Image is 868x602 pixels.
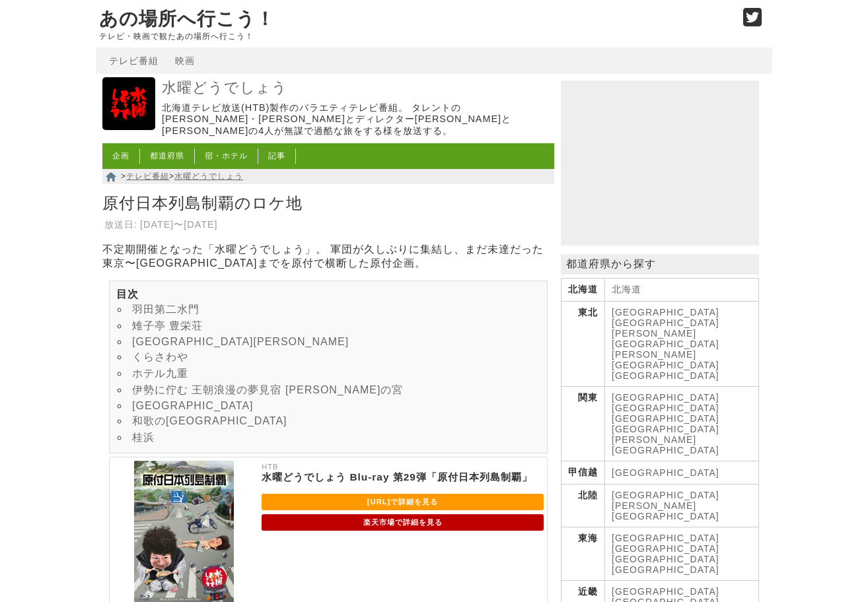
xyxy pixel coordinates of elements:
[612,445,719,455] a: [GEOGRAPHIC_DATA]
[132,384,403,395] a: 伊勢に佇む 王朝浪漫の夢見宿 [PERSON_NAME]の宮
[612,554,719,564] a: [GEOGRAPHIC_DATA]
[561,279,605,302] th: 北海道
[132,400,254,411] a: [GEOGRAPHIC_DATA]
[612,543,719,554] a: [GEOGRAPHIC_DATA]
[612,434,696,445] a: [PERSON_NAME]
[104,218,138,232] th: 放送日:
[262,494,544,510] a: [URL]で詳細を見る
[561,387,605,461] th: 関東
[612,403,719,413] a: [GEOGRAPHIC_DATA]
[175,55,195,66] a: 映画
[612,413,719,424] a: [GEOGRAPHIC_DATA]
[150,151,184,160] a: 都道府県
[102,77,155,130] img: 水曜どうでしょう
[561,527,605,581] th: 東海
[612,467,719,478] a: [GEOGRAPHIC_DATA]
[561,485,605,527] th: 北陸
[612,533,719,543] a: [GEOGRAPHIC_DATA]
[743,16,762,27] a: Twitter (@go_thesights)
[99,32,729,41] p: テレビ・映画で観たあの場所へ行こう！
[102,169,554,184] nav: > >
[132,415,287,426] a: 和歌の[GEOGRAPHIC_DATA]
[612,370,719,381] a: [GEOGRAPHIC_DATA]
[612,392,719,403] a: [GEOGRAPHIC_DATA]
[132,336,349,347] a: [GEOGRAPHIC_DATA][PERSON_NAME]
[262,461,544,471] p: HTB
[612,307,719,318] a: [GEOGRAPHIC_DATA]
[612,349,719,370] a: [PERSON_NAME][GEOGRAPHIC_DATA]
[612,424,719,434] a: [GEOGRAPHIC_DATA]
[132,304,199,315] a: 羽田第二水門
[612,328,719,349] a: [PERSON_NAME][GEOGRAPHIC_DATA]
[612,490,719,500] a: [GEOGRAPHIC_DATA]
[102,189,554,217] h1: 原付日本列島制覇のロケ地
[561,81,759,246] iframe: Advertisement
[132,351,188,362] a: くらさわや
[132,320,203,331] a: 雉子亭 豊栄荘
[561,461,605,485] th: 甲信越
[162,102,551,137] p: 北海道テレビ放送(HTB)製作のバラエティテレビ番組。 タレントの[PERSON_NAME]・[PERSON_NAME]とディレクター[PERSON_NAME]と[PERSON_NAME]の4人...
[612,564,719,575] a: [GEOGRAPHIC_DATA]
[174,172,243,181] a: 水曜どうでしょう
[126,172,169,181] a: テレビ番組
[132,432,155,443] a: 桂浜
[99,9,275,29] a: あの場所へ行こう！
[612,500,719,521] a: [PERSON_NAME][GEOGRAPHIC_DATA]
[139,218,219,232] td: [DATE]〜[DATE]
[612,284,641,294] a: 北海道
[102,121,155,132] a: 水曜どうでしょう
[262,471,544,484] p: 水曜どうでしょう Blu-ray 第29弾「原付日本列島制覇」
[612,318,719,328] a: [GEOGRAPHIC_DATA]
[205,151,248,160] a: 宿・ホテル
[268,151,285,160] a: 記事
[262,514,544,531] a: 楽天市場で詳細を見る
[162,79,551,98] a: 水曜どうでしょう
[109,55,159,66] a: テレビ番組
[132,368,188,379] a: ホテル九重
[612,586,719,597] a: [GEOGRAPHIC_DATA]
[112,151,129,160] a: 企画
[561,302,605,387] th: 東北
[102,243,554,271] p: 不定期開催となった「水曜どうでしょう」。 軍団が久しぶりに集結し、まだ未達だった東京〜[GEOGRAPHIC_DATA]までを原付で横断した原付企画。
[561,254,759,275] p: 都道府県から探す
